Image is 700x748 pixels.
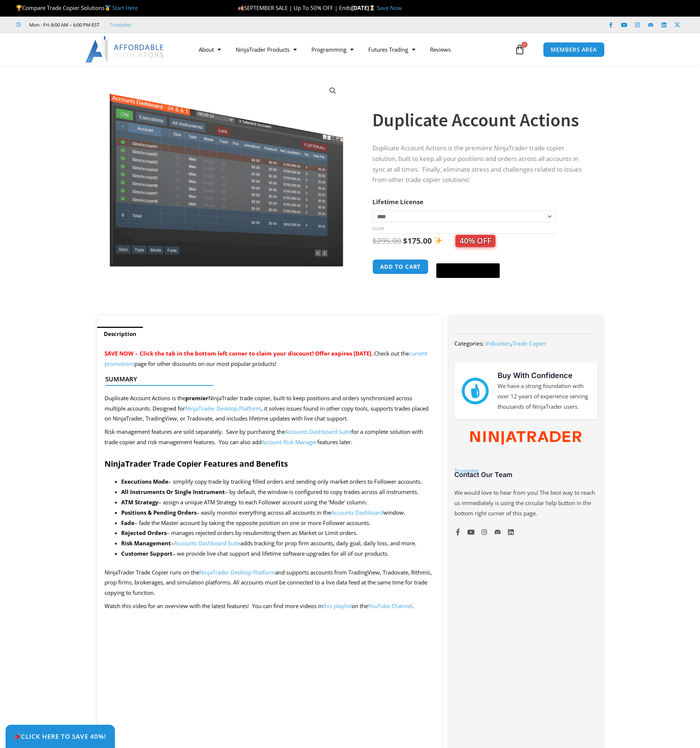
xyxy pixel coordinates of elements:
[403,236,432,246] bdi: 175.00
[485,340,511,347] a: Indicators
[369,5,375,11] img: ⌛
[454,470,597,479] h3: Contact Our Team
[16,5,22,11] img: 🏆
[551,47,597,52] span: MEMBERS AREA
[285,428,351,435] a: Accounts Dashboard Suite
[121,519,134,526] strong: Fade
[361,41,423,58] a: Futures Trading
[107,79,345,267] img: Screenshot 2024-08-26 15414455555
[191,41,513,58] nav: Menu
[372,143,588,186] p: Duplicate Account Actions is the premiere NinjaTrader trade copier solution, built to keep all yo...
[14,733,106,740] span: Click Here to save 40%!
[262,438,317,446] a: Account Risk Manager
[105,427,434,447] p: Risk management features are sold separately. Save by purchasing the for a complete solution with...
[121,478,168,485] strong: Executions Mode
[105,459,288,469] strong: NinjaTrader Trade Copier Features and Benefits
[105,350,373,357] span: SAVE NOW – Click the tab in the bottom left corner to claim your discount! Offer expires [DATE].
[238,5,244,11] img: 🍂
[351,4,377,11] strong: [DATE]
[199,569,275,576] a: NinjaTrader Desktop Platform
[522,42,527,48] span: 0
[121,498,158,506] b: ATM Strategy
[112,4,138,11] a: Start Here
[121,497,434,508] li: – assign a unique ATM Strategy to each Follower account using the ‘Mode’ column.
[498,381,590,412] p: We have a strong foundation with over 12 years of experience serving thousands of NinjaTrader users.
[368,602,412,610] a: YouTube Channel
[105,394,428,422] span: Duplicate Account Actions is the NinjaTrader trade copier, built to keep positions and orders syn...
[403,236,407,246] span: $
[485,340,546,347] span: ,
[105,349,434,369] p: Check out the page for other discounts on our most popular products!
[121,509,197,516] strong: Positions & Pending Orders
[326,84,339,97] a: View full-screen image gallery
[191,41,228,58] a: About
[454,467,479,474] a: Trustpilot
[323,602,352,610] a: this playlist
[110,20,131,29] a: Trustpilot
[503,39,536,60] a: 0
[185,394,208,402] strong: premier
[121,487,434,497] li: – by default, the window is configured to copy trades across all instruments.
[121,538,434,549] li: – adds tracking for prop firm accounts, daily goal, daily loss, and more.
[27,20,99,29] span: Mon - Fri: 8:00 AM – 6:00 PM EST
[238,4,351,11] span: SEPTEMBER SALE | Up To 50% OFF | Ends
[423,41,458,58] a: Reviews
[454,488,597,519] p: We would love to hear from you! The best way to reach us immediately is using the circular help b...
[372,226,384,231] a: Clear options
[372,259,428,274] button: Add to cart
[121,528,434,538] li: – manages rejected orders by resubmitting them as Market or Limit orders.
[121,488,225,495] strong: All Instruments Or Single Instrument
[462,378,488,404] img: mark thumbs good 43913 | Affordable Indicators – NinjaTrader
[436,263,500,278] button: Buy with GPay
[121,539,171,547] b: Risk Management
[105,601,434,611] p: Watch this video for an overview with the latest features! You can find more videos in on the .
[105,375,428,383] h4: Summary
[377,4,402,11] a: Save Now
[121,518,434,528] li: – fade the Master account by taking the opposite position on one or more Follower accounts.
[372,236,401,246] bdi: 295.00
[455,235,495,247] span: 40% OFF
[185,405,261,412] a: NinjaTrader Desktop Platform
[470,431,581,445] img: NinjaTrader Wordmark color RGB | Affordable Indicators – NinjaTrader
[105,5,110,11] img: 🥇
[434,237,442,244] img: ✨
[97,327,143,341] a: Description
[121,508,434,518] li: – easily monitor everything across all accounts in the window.
[6,725,115,748] a: 🎉Click Here to save 40%!
[16,4,138,11] span: Compare Trade Copier Solutions
[498,370,590,381] h3: Buy With Confidence
[372,107,588,133] h1: Duplicate Account Actions
[512,340,546,347] a: Trade Copier
[121,549,434,559] li: – we provide live chat support and lifetime software upgrades for all of our products.
[543,42,605,57] a: MEMBERS AREA
[121,550,173,557] strong: Customer Support
[304,41,361,58] a: Programming
[454,340,484,347] span: Categories:
[121,529,167,536] b: Rejected Orders
[105,569,432,597] span: NinjaTrader Trade Copier runs on the and supports accounts from TradingView, Tradovate, Rithmic, ...
[331,509,383,516] a: Accounts Dashboard
[174,539,240,547] a: Accounts Dashboard Suite
[228,41,304,58] a: NinjaTrader Products
[85,36,165,63] img: LogoAI | Affordable Indicators – NinjaTrader
[372,198,423,206] label: Lifetime License
[121,477,434,487] li: – simplify copy trade by tracking filled orders and sending only market orders to Follower accounts.
[372,236,377,246] span: $
[14,733,21,740] img: 🎉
